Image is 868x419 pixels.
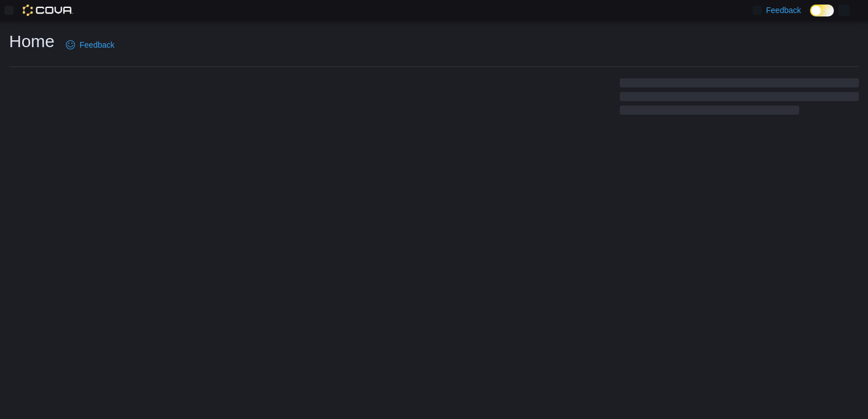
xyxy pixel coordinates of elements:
a: Feedback [61,33,119,56]
span: Dark Mode [810,16,811,17]
img: Cova [23,5,73,16]
input: Dark Mode [810,5,834,16]
span: Feedback [80,39,114,51]
h1: Home [9,30,55,53]
span: Loading [620,81,859,117]
span: Feedback [766,5,801,16]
